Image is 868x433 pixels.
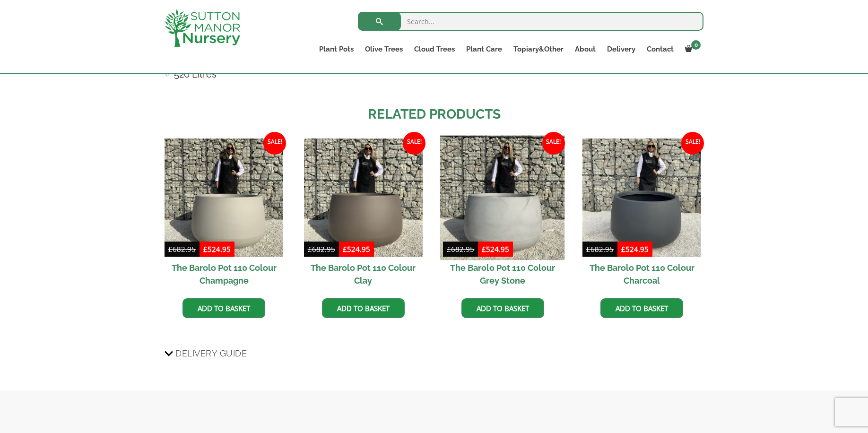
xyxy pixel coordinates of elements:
[168,244,196,254] bdi: 682.95
[359,43,408,56] a: Olive Trees
[263,132,286,155] span: Sale!
[508,43,569,56] a: Topiary&Other
[165,139,283,291] a: Sale! The Barolo Pot 110 Colour Champagne
[343,244,370,254] bdi: 524.95
[182,298,265,318] a: Add to basket: “The Barolo Pot 110 Colour Champagne”
[586,244,590,254] span: £
[403,132,425,155] span: Sale!
[679,43,703,56] a: 0
[443,257,562,291] h2: The Barolo Pot 110 Colour Grey Stone
[681,132,704,155] span: Sale!
[440,135,565,260] img: The Barolo Pot 110 Colour Grey Stone
[304,139,423,291] a: Sale! The Barolo Pot 110 Colour Clay
[621,244,649,254] bdi: 524.95
[165,104,703,124] h2: Related products
[691,40,701,50] span: 0
[304,139,423,257] img: The Barolo Pot 110 Colour Clay
[175,345,247,362] span: Delivery Guide
[322,298,405,318] a: Add to basket: “The Barolo Pot 110 Colour Clay”
[343,244,347,254] span: £
[174,67,703,82] h4: 520 Litres
[168,244,173,254] span: £
[358,12,703,31] input: Search...
[165,257,283,291] h2: The Barolo Pot 110 Colour Champagne
[641,43,679,56] a: Contact
[165,139,283,257] img: The Barolo Pot 110 Colour Champagne
[203,244,231,254] bdi: 524.95
[304,257,423,291] h2: The Barolo Pot 110 Colour Clay
[313,43,359,56] a: Plant Pots
[408,43,460,56] a: Cloud Trees
[582,139,701,291] a: Sale! The Barolo Pot 110 Colour Charcoal
[621,244,625,254] span: £
[582,257,701,291] h2: The Barolo Pot 110 Colour Charcoal
[582,139,701,257] img: The Barolo Pot 110 Colour Charcoal
[482,244,509,254] bdi: 524.95
[461,298,544,318] a: Add to basket: “The Barolo Pot 110 Colour Grey Stone”
[447,244,451,254] span: £
[482,244,486,254] span: £
[165,9,240,47] img: logo
[308,244,335,254] bdi: 682.95
[600,298,683,318] a: Add to basket: “The Barolo Pot 110 Colour Charcoal”
[308,244,312,254] span: £
[443,139,562,291] a: Sale! The Barolo Pot 110 Colour Grey Stone
[569,43,601,56] a: About
[601,43,641,56] a: Delivery
[586,244,614,254] bdi: 682.95
[447,244,474,254] bdi: 682.95
[542,132,565,155] span: Sale!
[203,244,208,254] span: £
[460,43,508,56] a: Plant Care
